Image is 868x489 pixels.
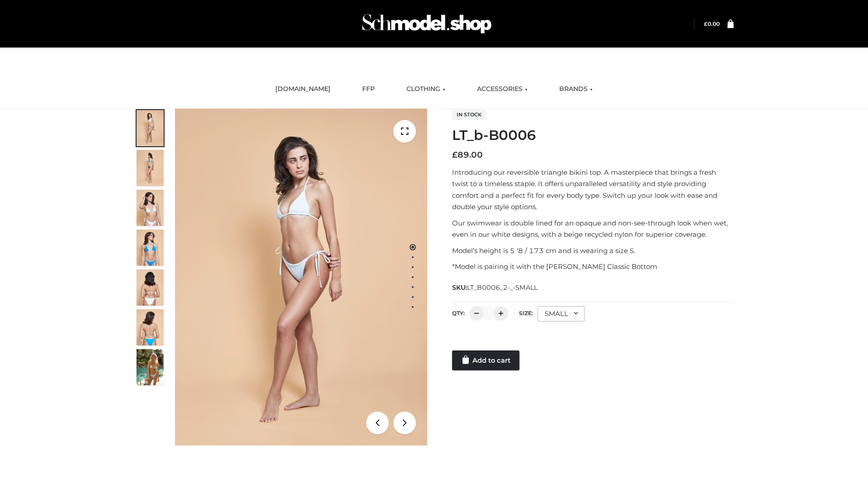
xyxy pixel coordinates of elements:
[359,6,495,42] img: Schmodel Admin 964
[137,269,164,306] img: ArielClassicBikiniTop_CloudNine_AzureSky_OW114ECO_7-scaled.jpg
[452,261,734,273] p: *Model is pairing it with the [PERSON_NAME] Classic Bottom
[704,20,708,27] span: £
[452,127,734,144] h1: LT_b-B0006
[467,283,538,292] span: LT_B0006_2-_-SMALL
[400,79,452,99] a: CLOTHING
[538,306,585,321] div: SMALL
[452,245,734,257] p: Model’s height is 5 ‘8 / 173 cm and is wearing a size S.
[137,110,164,146] img: ArielClassicBikiniTop_CloudNine_AzureSky_OW114ECO_1-scaled.jpg
[519,310,533,316] label: Size:
[704,20,720,27] bdi: 0.00
[137,190,164,226] img: ArielClassicBikiniTop_CloudNine_AzureSky_OW114ECO_3-scaled.jpg
[137,349,164,385] img: Arieltop_CloudNine_AzureSky2.jpg
[452,167,734,213] p: Introducing our reversible triangle bikini top. A masterpiece that brings a fresh twist to a time...
[452,217,734,240] p: Our swimwear is double lined for an opaque and non-see-through look when wet, even in our white d...
[137,309,164,345] img: ArielClassicBikiniTop_CloudNine_AzureSky_OW114ECO_8-scaled.jpg
[269,79,337,99] a: [DOMAIN_NAME]
[470,79,534,99] a: ACCESSORIES
[355,79,382,99] a: FFP
[175,109,427,446] img: ArielClassicBikiniTop_CloudNine_AzureSky_OW114ECO_1
[452,150,458,160] span: £
[452,350,519,370] a: Add to cart
[452,310,465,316] label: QTY:
[452,150,483,160] bdi: 89.00
[137,150,164,186] img: ArielClassicBikiniTop_CloudNine_AzureSky_OW114ECO_2-scaled.jpg
[552,79,599,99] a: BRANDS
[137,230,164,266] img: ArielClassicBikiniTop_CloudNine_AzureSky_OW114ECO_4-scaled.jpg
[704,20,720,27] a: £0.00
[452,282,538,293] span: SKU:
[452,109,486,120] span: In stock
